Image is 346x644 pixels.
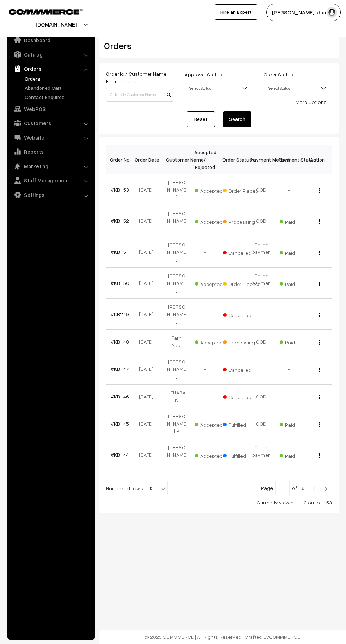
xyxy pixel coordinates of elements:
[223,279,258,288] span: Order Placed
[223,216,258,226] span: Processing
[106,88,174,102] input: Order Id / Customer Name / Customer Email / Customer Phone
[9,188,93,201] a: Settings
[319,282,320,286] img: Menu
[134,330,162,353] td: [DATE]
[162,299,191,330] td: [PERSON_NAME]
[162,268,191,299] td: [PERSON_NAME]
[162,236,191,268] td: [PERSON_NAME]
[215,4,257,20] a: Hire an Expert
[247,408,275,439] td: COD
[319,453,320,458] img: Menu
[304,145,332,174] th: Action
[195,216,230,226] span: Accepted
[319,251,320,255] img: Menu
[9,48,93,61] a: Catalog
[191,236,219,268] td: -
[23,84,93,92] a: Abandoned Cart
[134,385,162,408] td: [DATE]
[223,392,258,401] span: Cancelled
[247,205,275,236] td: COD
[266,4,341,21] button: [PERSON_NAME] sharm…
[280,216,315,226] span: Paid
[99,630,346,644] footer: © 2025 COMMMERCE | All Rights Reserved | Crafted By
[147,481,168,495] span: 10
[247,330,275,353] td: COD
[106,70,174,85] label: Order Id / Customer Name, Email, Phone
[247,385,275,408] td: COD
[219,145,247,174] th: Order Status
[247,145,275,174] th: Payment Method
[275,385,304,408] td: -
[111,393,129,399] a: #KB1146
[147,481,167,496] span: 10
[134,299,162,330] td: [DATE]
[134,268,162,299] td: [DATE]
[275,174,304,205] td: -
[134,439,162,470] td: [DATE]
[319,422,320,427] img: Menu
[247,439,275,470] td: Online payment
[223,185,258,194] span: Order Placed
[191,353,219,385] td: -
[223,450,258,459] span: Fulfilled
[280,247,315,257] span: Paid
[162,205,191,236] td: [PERSON_NAME]
[191,145,219,174] th: Accepted / Rejected
[319,188,320,193] img: Menu
[134,145,162,174] th: Order Date
[191,385,219,408] td: -
[264,82,332,94] span: Select Status
[106,499,332,506] div: Currently viewing 1-10 out of 1153
[9,7,71,16] a: COMMMERCE
[134,408,162,439] td: [DATE]
[195,185,230,194] span: Accepted
[162,145,191,174] th: Customer Name
[134,236,162,268] td: [DATE]
[223,364,258,374] span: Cancelled
[9,103,93,115] a: WebPOS
[292,485,304,491] span: of 116
[275,145,304,174] th: Payment Status
[323,487,329,491] img: Right
[162,353,191,385] td: [PERSON_NAME]
[9,117,93,129] a: Customers
[11,16,101,33] button: [DOMAIN_NAME]
[311,487,317,491] img: Left
[319,313,320,317] img: Menu
[162,385,191,408] td: UTHARA N
[134,353,162,385] td: [DATE]
[280,279,315,288] span: Paid
[111,218,129,224] a: #KB1152
[23,93,93,101] a: Contact Enquires
[106,145,135,174] th: Order No
[223,337,258,346] span: Processing
[111,249,128,255] a: #KB1151
[319,219,320,224] img: Menu
[185,81,253,95] span: Select Status
[111,421,129,427] a: #KB1145
[111,452,129,458] a: #KB1144
[111,280,129,286] a: #KB1150
[185,82,252,94] span: Select Status
[9,9,83,14] img: COMMMERCE
[280,450,315,459] span: Paid
[264,71,293,78] label: Order Status
[247,236,275,268] td: Online payment
[275,353,304,385] td: -
[9,34,93,46] a: Dashboard
[327,7,337,18] img: user
[264,81,332,95] span: Select Status
[111,187,129,193] a: #KB1153
[247,268,275,299] td: Online payment
[9,145,93,158] a: Reports
[280,337,315,346] span: Paid
[9,62,93,75] a: Orders
[195,419,230,428] span: Accepted
[195,337,230,346] span: Accepted
[162,408,191,439] td: [PERSON_NAME] R
[111,311,129,317] a: #KB1149
[280,419,315,428] span: Paid
[162,330,191,353] td: Tarh Yapi
[261,485,273,491] span: Page
[296,99,327,105] a: More Options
